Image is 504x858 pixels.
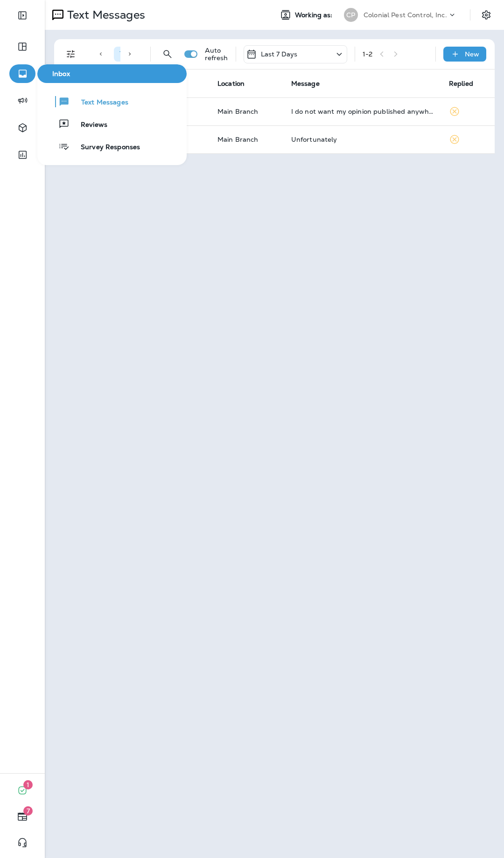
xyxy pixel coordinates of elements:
span: Inbox [41,70,183,78]
p: Text Messages [63,8,145,22]
span: Message [291,79,320,88]
button: Reviews [37,115,187,133]
p: Auto refresh [205,47,228,62]
span: 1 [23,780,33,789]
button: Text Messages [37,92,187,111]
p: Colonial Pest Control, Inc. [364,11,447,19]
span: 7 [23,806,33,816]
span: Main Branch [217,135,259,144]
span: Reviews [70,121,107,130]
button: Survey Responses [37,137,187,156]
span: Main Branch [217,107,259,116]
span: Text Messages [70,98,128,107]
div: CP [344,8,358,22]
p: Last 7 Days [261,50,298,58]
p: New [465,50,479,58]
span: Replied [449,79,473,88]
button: Inbox [37,64,187,83]
span: Working as: [295,11,335,19]
span: Location [217,79,245,88]
div: I do not want my opinion published anywhere [291,108,434,115]
span: Survey Responses [70,143,140,152]
button: Filters [62,45,80,63]
div: 1 - 2 [363,50,372,58]
button: Expand Sidebar [9,6,35,25]
span: Text Direction : Incoming [119,49,194,58]
button: Settings [478,7,495,23]
button: Search Messages [158,45,177,63]
div: Unfortunately [291,136,434,143]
